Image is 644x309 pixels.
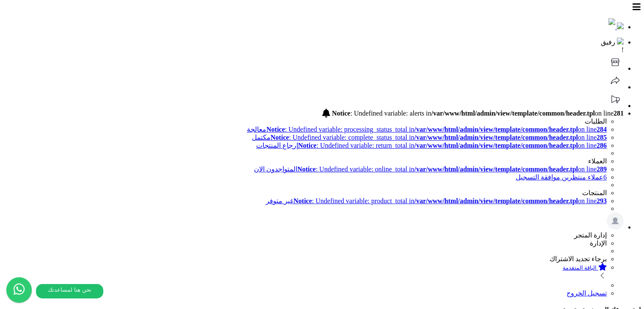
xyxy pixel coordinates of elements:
b: Notice [332,110,351,117]
b: 293 [597,197,607,204]
b: /var/www/html/admin/view/template/common/header.tpl [415,126,578,133]
span: : Undefined variable: return_total in on line [298,142,607,149]
b: /var/www/html/admin/view/template/common/header.tpl [415,134,578,141]
li: الطلبات [3,117,607,125]
small: الباقة المتقدمة [563,265,597,271]
b: Notice [271,134,289,141]
span: : Undefined variable: product_total in on line [293,197,607,204]
b: Notice [293,197,312,204]
b: 285 [597,134,607,141]
img: ai-face.png [617,38,624,44]
a: : Undefined variable: alerts in on line [322,110,624,117]
span: إدارة المتجر [574,232,607,239]
li: المنتجات [3,189,607,197]
b: /var/www/html/admin/view/template/common/header.tpl [415,166,578,173]
b: Notice [298,142,317,149]
a: Notice: Undefined variable: online_total in/var/www/html/admin/view/template/common/header.tplon ... [254,166,607,173]
img: logo-mobile.png [617,22,624,29]
b: 284 [597,126,607,133]
a: تحديثات المنصة [607,102,624,109]
a: Notice: Undefined variable: product_total in/var/www/html/admin/view/template/common/header.tplon... [266,197,607,204]
span: : Undefined variable: complete_status_total in on line [271,134,607,141]
li: الإدارة [3,239,607,247]
span: : Undefined variable: online_total in on line [297,166,607,173]
span: 6 [603,174,607,181]
div: ! [3,46,624,54]
img: logo-2.png [608,18,615,29]
b: Notice [266,126,285,133]
a: Notice: Undefined variable: return_total in/var/www/html/admin/view/template/common/header.tplon ... [256,142,607,149]
a: Notice: Undefined variable: processing_status_total in/var/www/html/admin/view/template/common/he... [3,125,607,133]
b: Notice [297,166,316,173]
b: /var/www/html/admin/view/template/common/header.tpl [415,142,578,149]
a: 6عملاء منتظرين موافقة التسجيل [516,174,607,181]
b: 289 [597,166,607,173]
a: الباقة المتقدمة [3,263,607,281]
a: تسجيل الخروج [567,290,607,297]
b: /var/www/html/admin/view/template/common/header.tpl [415,197,578,204]
span: : Undefined variable: processing_status_total in on line [266,126,607,133]
b: 281 [614,110,624,117]
a: Notice: Undefined variable: complete_status_total in/var/www/html/admin/view/template/common/head... [252,134,607,141]
span: رفيق [601,39,615,46]
b: /var/www/html/admin/view/template/common/header.tpl [431,110,595,117]
b: 286 [597,142,607,149]
li: برجاء تجديد الاشتراك [3,255,607,263]
li: العملاء [3,157,607,165]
